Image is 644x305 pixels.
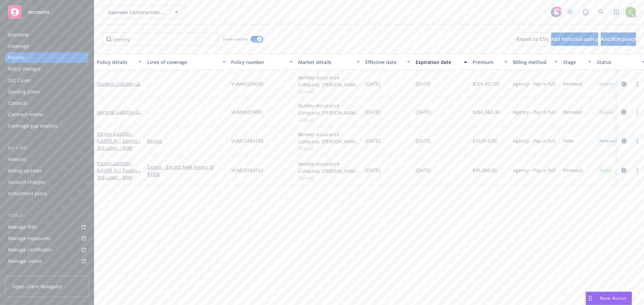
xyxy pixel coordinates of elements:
[133,81,141,87] span: - GL
[8,64,41,74] div: Policy changes
[102,32,218,46] input: Filter by keyword...
[563,167,582,174] span: Renewal
[231,137,263,144] span: VUMC0354150
[416,137,431,144] span: [DATE]
[8,121,58,131] div: Coverage gap analysis
[298,59,353,66] div: Market details
[5,109,89,120] a: Contract review
[97,160,141,180] a: Excess Liability
[551,36,598,42] span: Add historical policy
[473,137,497,144] span: $35,913.00
[363,54,413,70] button: Effective date
[8,177,45,187] div: Account charges
[610,5,623,19] a: Switch app
[133,109,141,115] span: - GL
[599,138,616,144] span: Renewed
[94,54,145,70] button: Policy details
[97,81,141,87] a: General Liability
[5,222,89,232] a: Manage files
[563,137,573,144] span: New
[298,74,360,88] div: Berkley Assurance Company, [PERSON_NAME] Corporation, RT Specialty Insurance Services, LLC (RSG S...
[597,59,638,66] div: Status
[8,52,25,63] div: Policies
[620,166,628,174] a: circleInformation
[12,283,62,290] span: Open Client Navigator
[473,108,499,116] span: $264,364.00
[8,75,31,86] div: SSC Cases
[5,98,89,108] a: Contacts
[8,188,47,199] div: Installment plans
[365,137,380,144] span: [DATE]
[8,29,29,40] div: Overview
[228,54,296,70] button: Policy number
[147,163,226,177] a: Excess - Excess $4M excess of $10M
[222,36,248,42] span: Show inactive
[8,165,42,176] div: Billing updates
[102,5,186,19] button: Saarman Construction, Ltd.
[5,145,89,151] div: Billing
[147,59,218,66] div: Lines of coverage
[298,88,360,94] span: Show all
[513,137,555,144] span: Agency - Pay in full
[586,292,594,305] div: Drag to move
[416,108,431,116] span: [DATE]
[551,32,598,46] button: Add historical policy
[8,222,37,232] div: Manage files
[97,160,141,180] span: - (LAYER 3) | Excess - 3rd Layer - $4M
[5,3,89,21] a: Accounts
[517,32,548,46] button: Export to CSV
[625,7,636,17] img: photo
[513,167,555,174] span: Agency - Pay in full
[5,233,89,244] a: Manage exposures
[5,121,89,131] a: Coverage gap analysis
[563,59,584,66] div: Stage
[555,7,561,13] div: 99+
[601,36,636,42] span: Add BOR policy
[5,41,89,52] a: Coverage
[416,59,460,66] div: Expiration date
[599,167,613,173] span: Active
[298,160,360,174] div: Berkley Assurance Company, [PERSON_NAME] Corporation, RT Specialty Insurance Services, LLC (RSG S...
[473,59,500,66] div: Premium
[365,108,380,116] span: [DATE]
[413,54,470,70] button: Expiration date
[633,108,641,116] a: more
[8,109,43,120] div: Contract review
[231,80,263,87] span: VUMA0239090
[5,177,89,187] a: Account charges
[416,80,431,87] span: [DATE]
[513,80,555,87] span: Agency - Pay in full
[296,54,363,70] button: Market details
[298,131,360,145] div: Berkley Assurance Company, [PERSON_NAME] Corporation, RT Specialty Insurance Services, LLC (RSG S...
[563,108,582,116] span: Renewal
[416,167,431,174] span: [DATE]
[620,108,628,116] a: circleInformation
[231,167,263,174] span: VUMC0354151
[5,188,89,199] a: Installment plans
[147,80,149,87] span: -
[8,98,28,108] div: Contacts
[5,64,89,74] a: Policy changes
[594,5,608,19] a: Search
[517,36,548,42] span: Export to CSV
[97,131,141,151] a: Excess Liability
[8,267,40,278] div: Manage BORs
[145,54,228,70] button: Lines of coverage
[563,5,577,19] a: Stop snowing
[28,9,49,15] span: Accounts
[600,295,626,301] span: Nova Assist
[298,174,360,180] span: Show all
[365,167,380,174] span: [DATE]
[147,137,226,144] a: Excess
[365,59,403,66] div: Effective date
[5,75,89,86] a: SSC Cases
[365,80,380,87] span: [DATE]
[298,102,360,116] div: Berkley Assurance Company, [PERSON_NAME] Corporation, RT Specialty Insurance Services, LLC (RSG S...
[8,244,52,255] div: Manage certificates
[513,108,555,116] span: Agency - Pay in full
[97,59,135,66] div: Policy details
[108,9,166,16] span: Saarman Construction, Ltd.
[97,131,141,151] span: - (LAYER 3) | Excess - 3rd Layer - $4M
[470,54,510,70] button: Premium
